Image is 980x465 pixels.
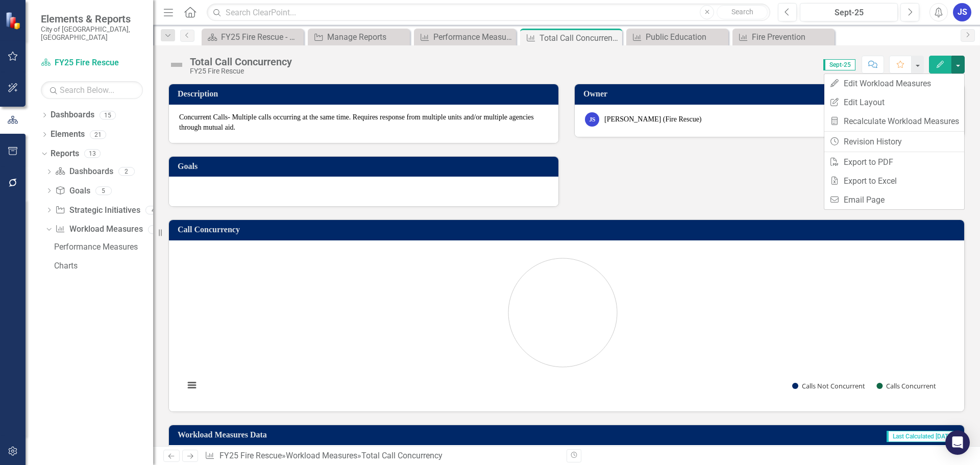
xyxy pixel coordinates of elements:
[717,5,768,19] button: Search
[41,13,143,25] span: Elements & Reports
[824,93,964,112] a: Edit Layout
[185,378,199,393] button: View chart menu, Chart
[361,451,443,460] div: Total Call Concurrency
[953,3,971,21] button: JS
[824,153,964,172] a: Export to PDF
[41,57,143,69] a: FY25 Fire Rescue
[55,166,113,178] a: Dashboards
[823,59,855,70] span: Sept-25
[604,114,702,125] div: [PERSON_NAME] (Fire Rescue)
[148,225,164,234] div: 2
[824,132,964,151] a: Revision History
[52,258,153,274] a: Charts
[41,81,143,99] input: Search Below...
[540,32,620,44] div: Total Call Concurrency
[178,225,959,234] h3: Call Concurrency
[179,113,534,131] span: Concurrent Calls- Multiple calls occurring at the same time. Requires response from multiple unit...
[84,150,101,158] div: 13
[792,381,865,390] button: Show Calls Not Concurrent
[51,148,79,160] a: Reports
[179,248,954,401] div: Chart. Highcharts interactive chart.
[221,31,301,43] div: FY25 Fire Rescue - Strategic Plan
[55,185,90,197] a: Goals
[178,430,609,439] h3: Workload Measures Data
[945,430,970,455] div: Open Intercom Messenger
[824,172,964,190] a: Export to Excel
[824,190,964,209] a: Email Page
[803,7,894,19] div: Sept-25
[824,112,964,131] a: Recalculate Workload Measures
[51,109,94,121] a: Dashboards
[824,74,964,93] a: Edit Workload Measures
[416,31,513,43] a: Performance Measures
[433,31,513,43] div: Performance Measures
[204,31,301,43] a: FY25 Fire Rescue - Strategic Plan
[190,56,292,67] div: Total Call Concurrency
[52,239,153,255] a: Performance Measures
[876,381,937,390] button: Show Calls Concurrent
[145,206,162,214] div: 4
[54,261,153,271] div: Charts
[190,67,292,75] div: FY25 Fire Rescue
[887,431,958,442] span: Last Calculated [DATE]
[286,451,357,460] a: Workload Measures
[752,31,832,43] div: Fire Prevention
[54,242,153,252] div: Performance Measures
[5,12,23,30] img: ClearPoint Strategy
[95,186,112,195] div: 5
[90,130,106,139] div: 21
[219,451,282,460] a: FY25 Fire Rescue
[178,89,553,99] h3: Description
[327,31,407,43] div: Manage Reports
[735,31,832,43] a: Fire Prevention
[179,248,946,401] svg: Interactive chart
[168,57,185,73] img: Not Defined
[51,129,85,140] a: Elements
[205,450,559,462] div: » »
[583,89,959,99] h3: Owner
[310,31,407,43] a: Manage Reports
[800,3,898,21] button: Sept-25
[629,31,726,43] a: Public Education
[585,112,599,127] div: JS
[118,167,135,176] div: 2
[207,4,770,21] input: Search ClearPoint...
[646,31,726,43] div: Public Education
[100,111,116,119] div: 15
[55,205,140,216] a: Strategic Initiatives
[41,25,143,42] small: City of [GEOGRAPHIC_DATA], [GEOGRAPHIC_DATA]
[178,162,553,171] h3: Goals
[55,224,142,235] a: Workload Measures
[731,8,753,16] span: Search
